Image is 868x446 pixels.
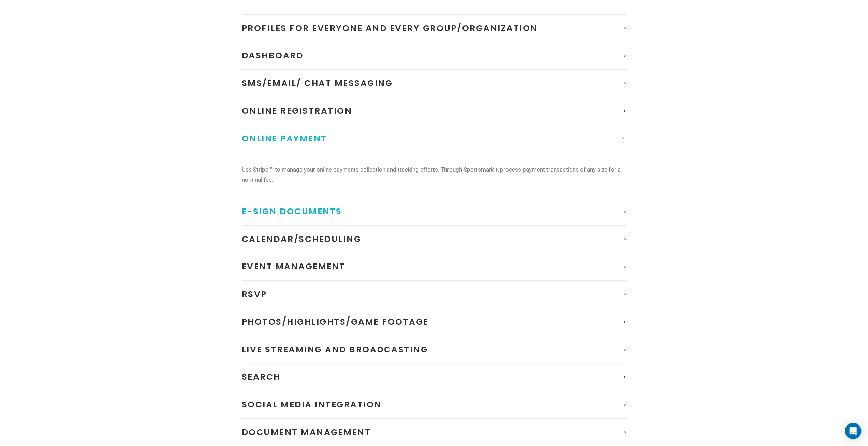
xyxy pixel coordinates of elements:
[242,391,627,418] a: Social Media Integration
[242,70,627,97] a: SMS/Email/ Chat Messaging
[242,281,627,308] a: RSVP
[242,336,627,363] a: Live Streaming and Broadcasting
[242,253,627,280] a: Event Management
[242,260,345,272] span: Event Management
[242,233,362,245] span: Calendar/Scheduling
[242,343,428,355] span: Live Streaming and Broadcasting
[242,133,327,145] span: Online Payment
[242,288,267,300] span: RSVP
[242,105,352,117] span: Online Registration
[242,166,621,183] span: Use Stripe ™ to manage your online payments collection and tracking efforts. Through Sportsmarkit...
[242,308,627,336] a: Photos/Highlights/Game Footage
[242,205,342,217] span: E-Sign documents
[242,22,538,34] span: Profiles for Everyone and Every Group/Organization
[242,77,393,89] span: SMS/Email/ Chat Messaging
[242,198,627,225] a: E-Sign documents
[242,125,627,152] a: Online Payment
[242,15,627,42] a: Profiles for Everyone and Every Group/Organization
[242,419,627,446] a: Document management
[242,42,627,69] a: Dashboard
[242,97,627,125] a: Online Registration
[242,363,627,391] a: Search
[242,226,627,253] a: Calendar/Scheduling
[845,423,861,439] div: Open Intercom Messenger
[242,316,429,328] span: Photos/Highlights/Game Footage
[242,398,382,410] span: Social Media Integration
[242,371,281,383] span: Search
[242,50,304,62] span: Dashboard
[242,426,371,438] span: Document management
